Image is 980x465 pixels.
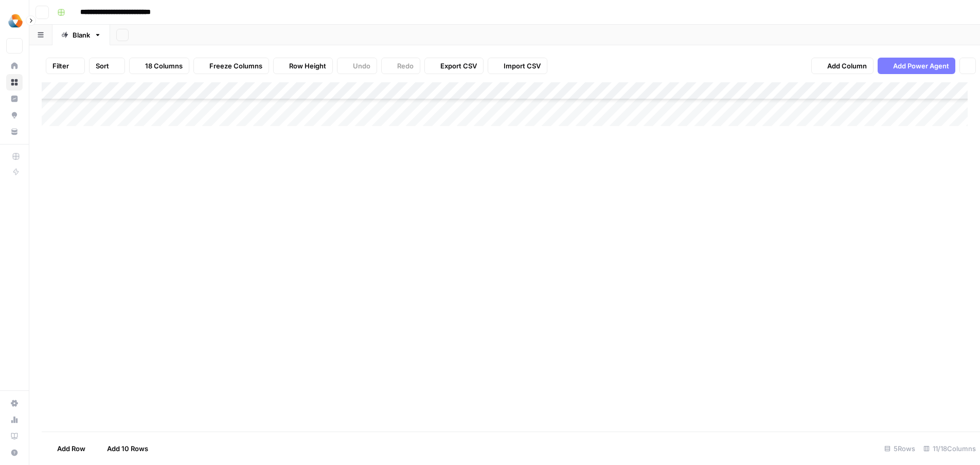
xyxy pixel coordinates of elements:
button: Add Row [42,440,92,457]
a: Settings [6,395,23,412]
span: Freeze Columns [209,61,262,71]
button: Undo [337,58,377,74]
button: Workspace: Milengo [6,8,23,34]
button: Export CSV [424,58,484,74]
button: Row Height [273,58,333,74]
a: Blank [52,25,110,45]
button: Sort [89,58,125,74]
button: Help + Support [6,444,23,461]
span: Sort [96,61,109,71]
button: 18 Columns [129,58,189,74]
span: Filter [52,61,69,71]
span: Add 10 Rows [107,443,148,454]
span: Row Height [289,61,326,71]
a: Usage [6,412,23,428]
a: Browse [6,74,23,91]
a: Insights [6,91,23,107]
div: Blank [73,30,90,40]
button: Filter [46,58,85,74]
a: Your Data [6,123,23,140]
span: Add Row [57,443,85,454]
a: Opportunities [6,107,23,123]
span: Export CSV [440,61,477,71]
button: Freeze Columns [193,58,269,74]
a: Learning Hub [6,428,23,444]
span: Redo [397,61,414,71]
span: Undo [353,61,370,71]
a: Home [6,58,23,74]
span: 18 Columns [145,61,183,71]
button: Import CSV [488,58,547,74]
img: Milengo Logo [6,12,25,30]
button: Redo [381,58,420,74]
button: Add 10 Rows [92,440,154,457]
